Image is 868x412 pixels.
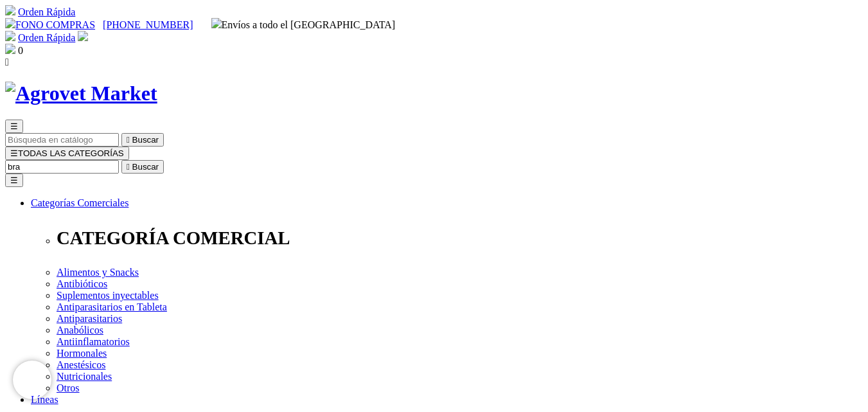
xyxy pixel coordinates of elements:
a: Antibióticos [57,278,107,289]
p: CATEGORÍA COMERCIAL [57,228,863,249]
span: ☰ [10,148,18,158]
a: Orden Rápida [18,32,75,43]
span: Buscar [132,135,159,145]
a: Otros [57,382,80,393]
a: Antiinflamatorios [57,336,130,347]
button:  Buscar [121,133,164,147]
img: phone.svg [5,18,15,28]
img: shopping-cart.svg [5,31,15,41]
span: Envíos a todo el [GEOGRAPHIC_DATA] [211,19,396,30]
a: Antiparasitarios [57,313,122,324]
img: Agrovet Market [5,82,157,105]
img: shopping-cart.svg [5,5,15,15]
span: Buscar [132,162,159,172]
span: 0 [18,45,23,56]
a: Nutricionales [57,371,112,382]
img: user.svg [78,31,88,41]
a: Categorías Comerciales [31,197,128,208]
iframe: Brevo live chat [13,361,51,399]
a: Suplementos inyectables [57,290,159,301]
a: Acceda a su cuenta de cliente [78,32,88,43]
a: Anabólicos [57,325,103,336]
button: ☰ [5,120,23,133]
a: Alimentos y Snacks [57,267,139,278]
a: Anestésicos [57,359,105,370]
i:  [5,57,9,67]
a: Líneas [31,394,58,405]
img: shopping-bag.svg [5,44,15,54]
input: Buscar [5,160,119,174]
span: ☰ [10,121,18,131]
a: Hormonales [57,348,107,359]
a: [PHONE_NUMBER] [103,19,193,30]
img: delivery-truck.svg [211,18,222,28]
a: Orden Rápida [18,6,75,17]
input: Buscar [5,133,119,147]
button: ☰ [5,174,23,187]
i:  [127,135,130,145]
i:  [127,162,130,172]
button:  Buscar [121,160,164,174]
button: ☰TODAS LAS CATEGORÍAS [5,147,129,160]
a: Antiparasitarios en Tableta [57,301,167,312]
a: FONO COMPRAS [5,19,95,30]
